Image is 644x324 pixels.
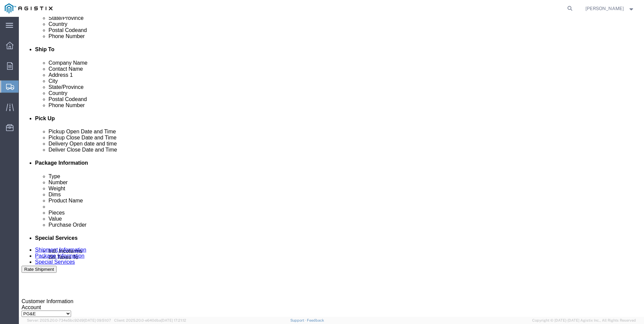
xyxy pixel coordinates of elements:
a: Feedback [307,318,324,322]
img: logo [5,3,53,13]
span: [DATE] 17:21:12 [161,318,186,322]
iframe: FS Legacy Container [19,17,644,317]
span: Copyright © [DATE]-[DATE] Agistix Inc., All Rights Reserved [532,318,636,323]
button: [PERSON_NAME] [585,4,635,12]
span: Server: 2025.20.0-734e5bc92d9 [27,318,111,322]
span: Client: 2025.20.0-e640dba [114,318,186,322]
span: Sharay Galdeira [585,5,624,12]
a: Support [290,318,307,322]
span: [DATE] 09:51:07 [84,318,111,322]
